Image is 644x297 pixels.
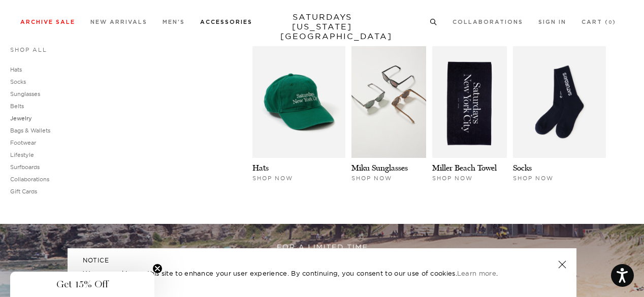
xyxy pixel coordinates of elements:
[280,12,364,41] a: SATURDAYS[US_STATE][GEOGRAPHIC_DATA]
[538,19,566,25] a: Sign In
[20,19,75,25] a: Archive Sale
[10,176,49,183] a: Collaborations
[10,272,154,297] div: Get 15% OffClose teaser
[608,20,613,25] small: 0
[200,19,252,25] a: Accessories
[10,90,40,97] a: Sunglasses
[252,175,293,182] span: Shop Now
[10,103,24,110] a: Belts
[10,188,37,195] a: Gift Cards
[457,269,496,277] a: Learn more
[432,163,497,173] a: Miller Beach Towel
[83,268,525,278] p: We use cookies on this site to enhance your user experience. By continuing, you consent to our us...
[10,66,22,73] a: Hats
[513,175,554,182] span: Shop Now
[56,278,108,290] span: Get 15% Off
[10,115,32,122] a: Jewelry
[10,163,40,171] a: Surfboards
[513,163,532,173] a: Socks
[90,19,147,25] a: New Arrivals
[10,151,34,158] a: Lifestyle
[582,19,616,25] a: Cart (0)
[453,19,523,25] a: Collaborations
[152,263,163,274] button: Close teaser
[10,127,50,134] a: Bags & Wallets
[10,139,36,146] a: Footwear
[83,256,561,265] h5: NOTICE
[10,46,47,53] a: Shop All
[351,163,408,173] a: Miku Sunglasses
[163,19,185,25] a: Men's
[252,163,269,173] a: Hats
[10,78,26,85] a: Socks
